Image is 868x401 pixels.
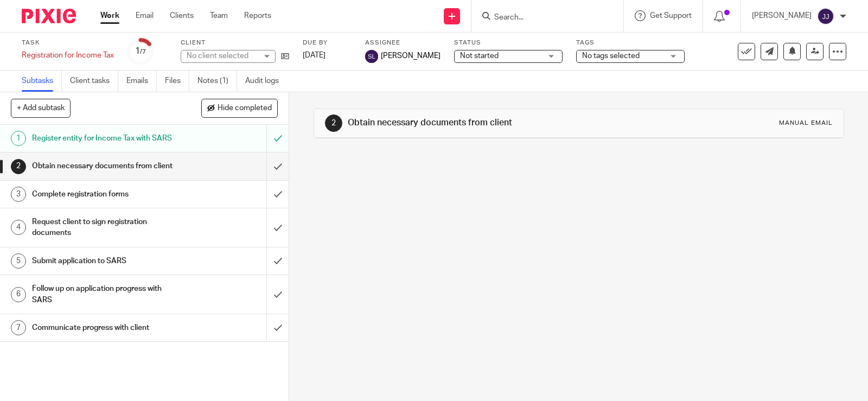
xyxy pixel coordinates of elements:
[325,114,342,132] div: 2
[244,10,271,21] a: Reports
[783,43,801,60] button: Snooze task
[11,99,71,117] button: + Add subtask
[245,71,287,92] a: Audit logs
[32,214,181,241] h1: Request client to sign registration documents
[11,253,26,269] div: 5
[140,49,146,55] small: /7
[576,39,685,47] label: Tags
[493,13,591,23] input: Search
[11,287,26,302] div: 6
[582,52,640,60] span: No tags selected
[11,131,26,146] div: 1
[11,220,26,235] div: 4
[266,181,289,208] div: Mark as done
[266,275,289,314] div: Mark as done
[126,71,157,92] a: Emails
[32,281,181,308] h1: Follow up on application progress with SARS
[32,253,181,269] h1: Submit application to SARS
[181,39,289,47] label: Client
[165,71,189,92] a: Files
[32,130,181,147] h1: Register entity for Income Tax with SARS
[266,152,289,180] div: Mark as done
[303,52,325,59] span: [DATE]
[761,43,778,60] a: Send new email to Ripple of Kindness
[197,71,237,92] a: Notes (1)
[32,320,181,336] h1: Communicate progress with client
[22,71,62,92] a: Subtasks
[266,247,289,275] div: Mark as done
[135,45,146,58] div: 1
[454,39,563,47] label: Status
[365,39,441,47] label: Assignee
[817,8,834,25] img: svg%3E
[201,99,278,117] button: Hide completed
[218,104,272,113] span: Hide completed
[70,71,118,92] a: Client tasks
[32,158,181,174] h1: Obtain necessary documents from client
[381,50,441,61] span: [PERSON_NAME]
[32,186,181,202] h1: Complete registration forms
[779,119,833,128] div: Manual email
[266,208,289,247] div: Mark as done
[266,314,289,341] div: Mark as done
[752,10,812,21] p: [PERSON_NAME]
[348,117,602,129] h1: Obtain necessary documents from client
[22,50,114,61] div: Registration for Income Tax
[266,125,289,152] div: Mark as to do
[281,52,289,60] i: Open client page
[170,10,194,21] a: Clients
[136,10,154,21] a: Email
[365,50,378,63] img: Samantha Lennert
[11,320,26,335] div: 7
[303,39,352,47] label: Due by
[11,159,26,174] div: 2
[187,50,257,61] div: No client selected
[22,9,76,23] img: Pixie
[22,39,114,47] label: Task
[650,12,692,20] span: Get Support
[11,187,26,202] div: 3
[210,10,228,21] a: Team
[460,52,499,60] span: Not started
[806,43,824,60] a: Reassign task
[100,10,119,21] a: Work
